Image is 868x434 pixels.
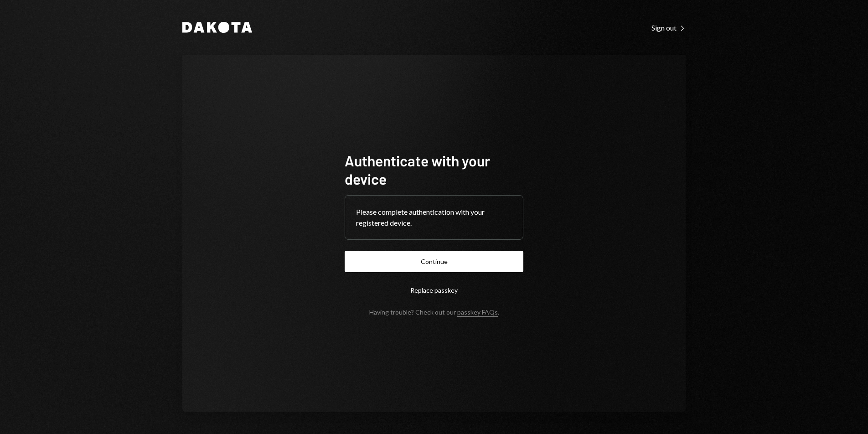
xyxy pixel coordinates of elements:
[651,23,686,32] div: Sign out
[345,279,523,301] button: Replace passkey
[369,308,499,316] div: Having trouble? Check out our .
[651,22,686,32] a: Sign out
[345,151,523,188] h1: Authenticate with your device
[356,207,512,228] div: Please complete authentication with your registered device.
[457,308,498,317] a: passkey FAQs
[345,251,523,272] button: Continue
